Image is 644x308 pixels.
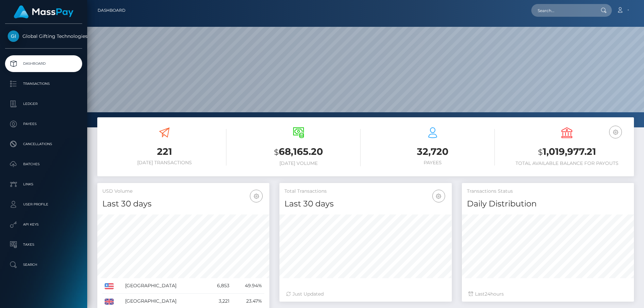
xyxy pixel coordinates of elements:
p: Taxes [8,240,79,250]
span: Global Gifting Technologies Inc [5,33,82,39]
h5: Transactions Status [467,188,629,195]
td: 49.94% [232,278,264,294]
p: Payees [8,119,79,129]
td: 6,853 [206,278,232,294]
input: Search... [531,4,594,17]
a: Dashboard [5,55,82,72]
a: Batches [5,156,82,173]
a: Dashboard [98,3,125,17]
p: Transactions [8,79,79,89]
h5: USD Volume [102,188,264,195]
img: Global Gifting Technologies Inc [8,30,19,42]
a: Links [5,176,82,193]
h6: [DATE] Volume [236,161,361,166]
h3: 221 [102,145,226,158]
p: User Profile [8,199,79,209]
h3: 1,019,977.21 [505,145,629,159]
p: Search [8,260,79,270]
p: Batches [8,159,79,169]
p: Dashboard [8,59,79,69]
td: [GEOGRAPHIC_DATA] [123,278,206,294]
div: Just Updated [286,291,445,298]
img: GB.png [105,299,114,305]
a: Taxes [5,236,82,253]
a: Transactions [5,75,82,92]
img: MassPay Logo [14,5,73,18]
p: Cancellations [8,139,79,149]
span: 24 [485,291,490,297]
h4: Last 30 days [284,198,446,210]
a: Search [5,256,82,273]
h4: Last 30 days [102,198,264,210]
small: $ [538,147,543,157]
p: Links [8,179,79,189]
a: Payees [5,116,82,132]
h6: Payees [371,160,495,166]
h6: [DATE] Transactions [102,160,226,166]
p: API Keys [8,220,79,230]
div: Last hours [469,291,627,298]
h3: 68,165.20 [236,145,361,159]
h4: Daily Distribution [467,198,629,210]
a: Ledger [5,96,82,112]
a: User Profile [5,196,82,213]
h3: 32,720 [371,145,495,158]
img: US.png [105,283,114,289]
p: Ledger [8,99,79,109]
a: Cancellations [5,136,82,152]
h5: Total Transactions [284,188,446,195]
small: $ [274,147,279,157]
a: API Keys [5,216,82,233]
h6: Total Available Balance for Payouts [505,161,629,166]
